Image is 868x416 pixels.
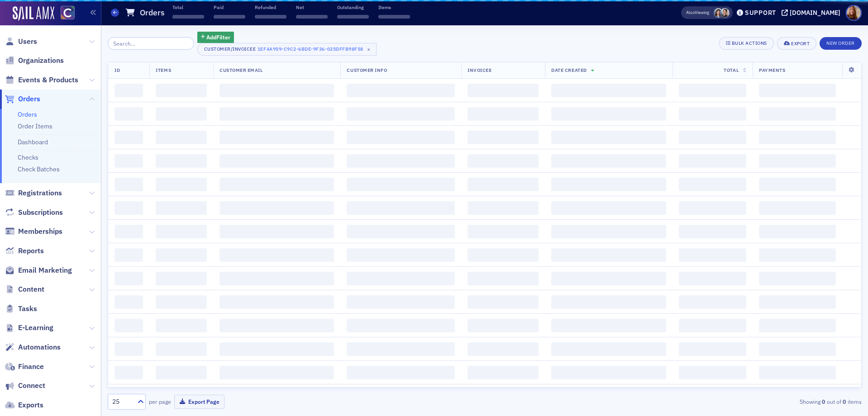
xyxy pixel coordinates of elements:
span: ‌ [679,319,746,332]
span: E-Learning [18,323,53,333]
span: ‌ [551,295,666,309]
span: ‌ [214,15,245,19]
a: Registrations [5,188,62,198]
span: ‌ [759,107,836,121]
a: Connect [5,381,45,391]
strong: 0 [820,397,827,406]
button: AddFilter [197,32,234,43]
span: ‌ [679,248,746,262]
span: ‌ [759,295,836,309]
span: ‌ [759,248,836,262]
span: ‌ [219,131,334,144]
img: SailAMX [61,6,75,20]
span: ‌ [156,342,207,356]
a: Reports [5,246,44,256]
a: SailAMX [13,6,54,21]
span: ‌ [679,84,746,97]
span: ‌ [679,201,746,215]
span: Reports [18,246,44,256]
span: ‌ [467,366,539,379]
span: ‌ [114,342,143,356]
span: ‌ [156,319,207,332]
span: Events & Products [18,75,78,85]
a: Order Items [18,122,52,130]
span: Orders [18,94,40,104]
span: ‌ [759,272,836,285]
p: Net [296,4,328,10]
span: ‌ [156,84,207,97]
a: Users [5,37,37,47]
a: Memberships [5,227,62,236]
span: ‌ [551,272,666,285]
span: Items [156,67,171,73]
span: ‌ [347,178,455,191]
span: Payments [759,67,785,73]
span: ‌ [551,342,666,356]
span: ‌ [114,154,143,168]
span: ‌ [114,225,143,238]
span: Tasks [18,304,37,314]
span: × [365,45,373,53]
a: Content [5,284,44,294]
span: ‌ [467,295,539,309]
span: ‌ [219,319,334,332]
span: ‌ [347,201,455,215]
span: Connect [18,381,45,391]
span: Stacy Svendsen [714,8,723,18]
a: Exports [5,400,43,410]
span: Date Created [551,67,587,73]
span: ‌ [347,131,455,144]
span: ‌ [759,178,836,191]
span: ‌ [679,272,746,285]
div: Support [745,9,776,17]
span: Finance [18,362,44,372]
span: Registrations [18,188,62,198]
span: ‌ [156,225,207,238]
a: Finance [5,362,44,372]
span: ‌ [467,154,539,168]
span: Content [18,284,44,294]
span: ‌ [219,107,334,121]
span: ‌ [467,248,539,262]
a: Email Marketing [5,265,72,275]
span: ‌ [347,84,455,97]
span: ‌ [551,84,666,97]
a: New Order [820,38,862,47]
span: ‌ [114,84,143,97]
span: ‌ [759,319,836,332]
span: Add Filter [206,33,230,41]
p: Total [172,4,204,10]
span: ‌ [219,272,334,285]
span: ‌ [156,154,207,168]
span: ‌ [114,248,143,262]
span: Customer Info [347,67,387,73]
span: ‌ [679,295,746,309]
span: ‌ [467,131,539,144]
div: Export [791,41,810,46]
span: ‌ [759,84,836,97]
span: Subscriptions [18,208,63,217]
span: ‌ [114,178,143,191]
span: Profile [846,5,862,21]
span: ‌ [347,319,455,332]
span: Viewing [686,9,709,16]
span: ‌ [114,131,143,144]
span: ‌ [551,107,666,121]
span: ‌ [172,15,204,19]
span: ‌ [467,272,539,285]
span: ‌ [467,201,539,215]
span: Automations [18,342,61,352]
span: ‌ [551,319,666,332]
span: ‌ [679,107,746,121]
span: ‌ [551,178,666,191]
span: Total [724,67,739,73]
span: ‌ [679,366,746,379]
span: ‌ [114,295,143,309]
p: Outstanding [337,4,369,10]
span: ‌ [156,295,207,309]
span: Users [18,37,37,47]
span: ‌ [347,154,455,168]
span: ‌ [679,131,746,144]
span: ‌ [114,319,143,332]
span: ‌ [378,15,410,19]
